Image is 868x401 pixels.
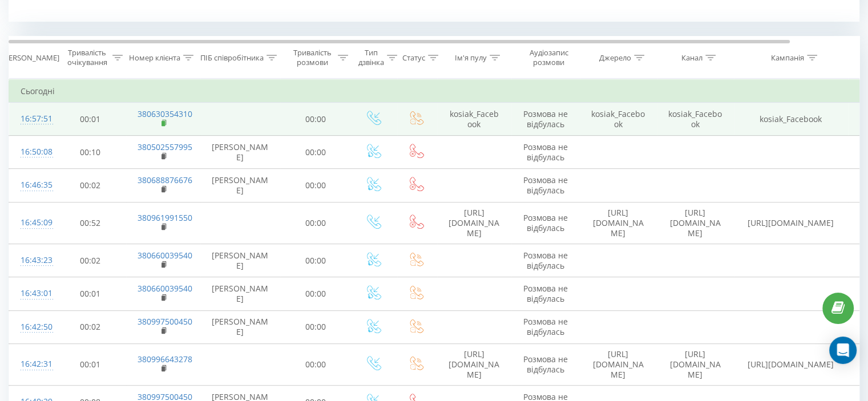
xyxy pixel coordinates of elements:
td: [URL][DOMAIN_NAME] [657,343,734,386]
div: ПІБ співробітника [200,53,264,63]
a: 380996643278 [138,354,192,364]
div: Тривалість розмови [290,48,335,67]
div: Статус [402,53,425,63]
td: 00:00 [280,136,352,169]
span: Розмова не відбулась [523,141,568,163]
a: 380688876676 [138,175,192,185]
td: [URL][DOMAIN_NAME] [437,202,511,244]
div: 16:50:08 [21,141,43,163]
div: Аудіозапис розмови [521,48,576,67]
td: [PERSON_NAME] [200,169,280,202]
td: 00:52 [55,202,126,244]
span: Розмова не відбулась [523,108,568,129]
span: Розмова не відбулась [523,175,568,196]
td: 00:01 [55,277,126,310]
div: Джерело [599,53,631,63]
div: 16:43:23 [21,249,43,272]
a: 380502557995 [138,141,192,152]
div: 16:57:51 [21,108,43,130]
td: 00:02 [55,169,126,202]
td: kosiak_Facebook [437,103,511,136]
div: Ім'я пулу [455,53,487,63]
td: [URL][DOMAIN_NAME] [734,202,848,244]
td: [URL][DOMAIN_NAME] [580,343,657,386]
a: 380660039540 [138,283,192,294]
span: Розмова не відбулась [523,212,568,233]
td: 00:00 [280,202,352,244]
div: [PERSON_NAME] [2,53,59,63]
a: 380997500450 [138,316,192,327]
div: Канал [681,53,703,63]
td: 00:00 [280,103,352,136]
div: 16:46:35 [21,174,43,196]
td: 00:01 [55,343,126,386]
span: Розмова не відбулась [523,283,568,304]
td: 00:01 [55,103,126,136]
td: 00:00 [280,343,352,386]
td: [URL][DOMAIN_NAME] [580,202,657,244]
td: 00:02 [55,310,126,343]
td: [URL][DOMAIN_NAME] [437,343,511,386]
td: [PERSON_NAME] [200,310,280,343]
td: 00:00 [280,244,352,277]
span: Розмова не відбулась [523,250,568,271]
td: [PERSON_NAME] [200,277,280,310]
td: [PERSON_NAME] [200,244,280,277]
a: 380630354310 [138,108,192,119]
td: [URL][DOMAIN_NAME] [657,202,734,244]
td: kosiak_Facebook [657,103,734,136]
div: 16:42:50 [21,316,43,338]
a: 380660039540 [138,250,192,261]
div: 16:43:01 [21,282,43,305]
div: 16:42:31 [21,353,43,375]
span: Розмова не відбулась [523,316,568,337]
div: Тип дзвінка [358,48,384,67]
div: Тривалість очікування [64,48,110,67]
td: [PERSON_NAME] [200,136,280,169]
span: Розмова не відбулась [523,354,568,375]
div: Номер клієнта [129,53,180,63]
a: 380961991550 [138,212,192,223]
td: 00:00 [280,310,352,343]
div: 16:45:09 [21,212,43,234]
td: [URL][DOMAIN_NAME] [734,343,848,386]
td: 00:00 [280,169,352,202]
div: Open Intercom Messenger [829,337,857,364]
div: Кампанія [771,53,804,63]
td: 00:10 [55,136,126,169]
td: 00:02 [55,244,126,277]
td: kosiak_Facebook [734,103,848,136]
td: 00:00 [280,277,352,310]
td: kosiak_Facebook [580,103,657,136]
